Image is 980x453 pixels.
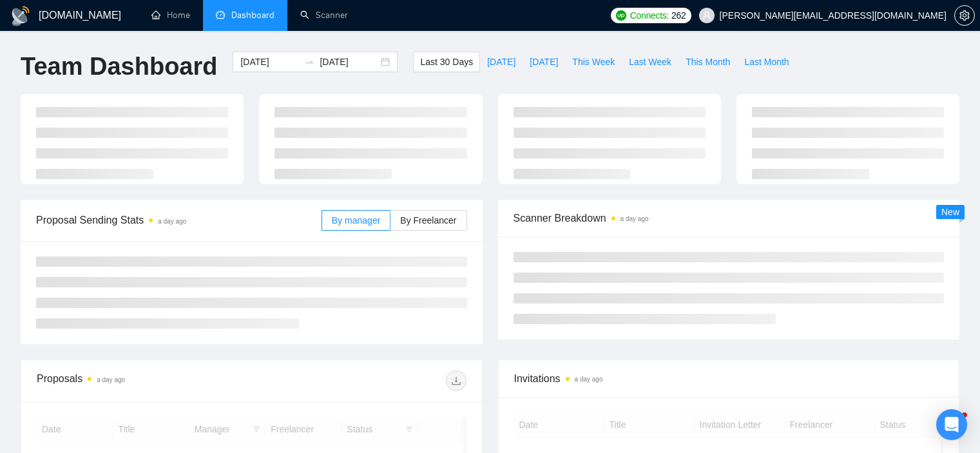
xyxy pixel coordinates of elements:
span: Scanner Breakdown [514,210,945,226]
a: searchScanner [300,10,348,21]
button: Last Week [622,52,678,72]
span: Last Month [744,55,789,69]
div: Open Intercom Messenger [936,409,967,440]
div: Proposals [37,371,251,391]
input: Start date [240,55,299,69]
span: dashboard [216,10,225,19]
span: to [304,57,314,67]
span: Dashboard [231,10,274,21]
span: swap-right [304,57,314,67]
img: logo [10,6,31,26]
time: a day ago [97,376,125,383]
span: This Week [572,55,615,69]
span: setting [955,10,974,21]
time: a day ago [575,376,603,383]
a: setting [954,10,975,21]
span: By Freelancer [400,215,456,226]
button: Last 30 Days [413,52,480,72]
button: Last Month [737,52,796,72]
span: 262 [671,8,686,23]
span: user [702,11,711,20]
button: This Week [565,52,622,72]
h1: Team Dashboard [21,52,217,82]
a: homeHome [151,10,190,21]
span: Proposal Sending Stats [36,212,322,228]
span: This Month [686,55,730,69]
img: upwork-logo.png [616,10,626,21]
button: [DATE] [523,52,565,72]
span: [DATE] [487,55,515,69]
span: Last 30 Days [420,55,473,69]
span: [DATE] [530,55,558,69]
span: Last Week [629,55,671,69]
span: Invitations [514,371,944,387]
span: Connects: [630,8,669,23]
button: This Month [678,52,737,72]
button: [DATE] [480,52,523,72]
span: New [941,207,959,217]
time: a day ago [158,218,186,225]
input: End date [320,55,378,69]
button: setting [954,5,975,26]
span: By manager [332,215,380,226]
time: a day ago [620,215,649,222]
